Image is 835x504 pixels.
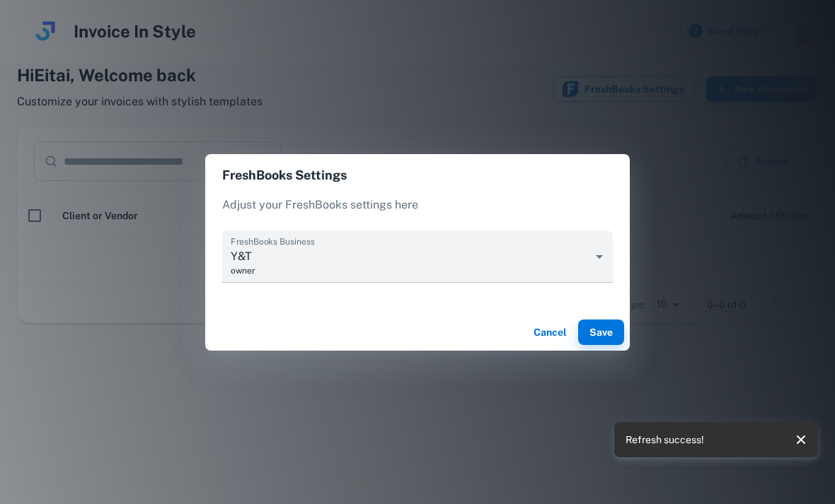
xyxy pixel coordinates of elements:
[231,248,590,264] span: Y&T
[222,230,613,283] div: Y&Towner
[527,320,572,345] button: Cancel
[222,197,613,213] p: Adjust your FreshBooks settings here
[790,428,812,451] button: close
[231,264,590,277] span: owner
[578,320,624,345] button: Save
[205,154,630,197] h2: FreshBooks Settings
[231,235,315,247] label: FreshBooks Business
[626,426,704,453] div: Refresh success!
